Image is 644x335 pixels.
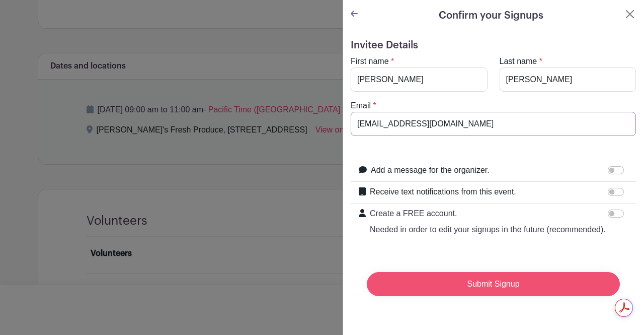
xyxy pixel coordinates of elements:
[500,55,537,68] label: Last name
[371,164,490,176] label: Add a message for the organizer.
[370,224,606,236] p: Needed in order to edit your signups in the future (recommended).
[351,100,371,112] label: Email
[370,186,516,198] label: Receive text notifications from this event.
[351,39,636,51] h5: Invitee Details
[370,208,606,220] p: Create a FREE account.
[624,8,636,20] button: Close
[367,272,620,296] input: Submit Signup
[351,55,389,68] label: First name
[439,8,543,23] h5: Confirm your Signups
